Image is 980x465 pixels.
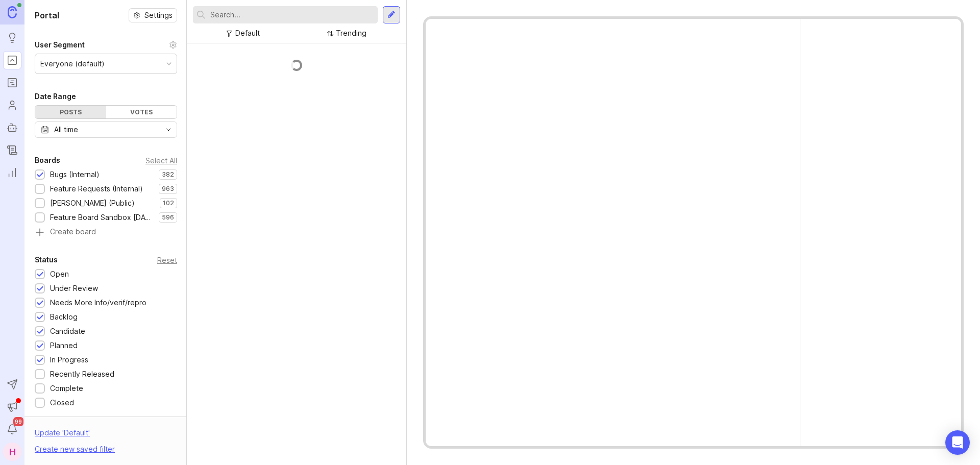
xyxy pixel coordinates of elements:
[35,444,115,455] div: Create new saved filter
[129,8,177,22] button: Settings
[3,375,21,394] button: Send to Autopilot
[50,326,85,337] div: Candidate
[50,369,114,380] div: Recently Released
[35,9,59,21] h1: Portal
[50,183,143,194] div: Feature Requests (Internal)
[50,311,78,323] div: Backlog
[163,199,174,207] p: 102
[106,106,177,118] div: Votes
[8,6,17,18] img: Canny Home
[50,212,154,223] div: Feature Board Sandbox [DATE]
[35,254,58,266] div: Status
[210,9,374,20] input: Search...
[35,106,106,118] div: Posts
[50,397,74,408] div: Closed
[157,257,177,263] div: Reset
[13,417,23,426] span: 99
[50,354,88,365] div: In Progress
[3,96,21,114] a: Users
[40,58,105,69] div: Everyone (default)
[3,51,21,69] a: Portal
[235,28,260,39] div: Default
[145,158,177,163] div: Select All
[50,340,78,351] div: Planned
[3,118,21,137] a: Autopilot
[3,443,21,461] button: H
[945,430,970,455] div: Open Intercom Messenger
[50,297,146,308] div: Needs More Info/verif/repro
[50,169,100,180] div: Bugs (Internal)
[50,383,83,394] div: Complete
[3,420,21,438] button: Notifications
[35,228,177,237] a: Create board
[54,124,78,135] div: All time
[3,74,21,92] a: Roadmaps
[35,90,76,103] div: Date Range
[50,198,135,209] div: [PERSON_NAME] (Public)
[162,170,174,179] p: 382
[50,283,98,294] div: Under Review
[35,39,85,51] div: User Segment
[35,427,90,444] div: Update ' Default '
[162,213,174,222] p: 596
[3,163,21,182] a: Reporting
[35,154,60,166] div: Boards
[3,141,21,159] a: Changelog
[160,126,177,134] svg: toggle icon
[50,268,69,280] div: Open
[336,28,366,39] div: Trending
[3,398,21,416] button: Announcements
[3,29,21,47] a: Ideas
[162,185,174,193] p: 963
[144,10,173,20] span: Settings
